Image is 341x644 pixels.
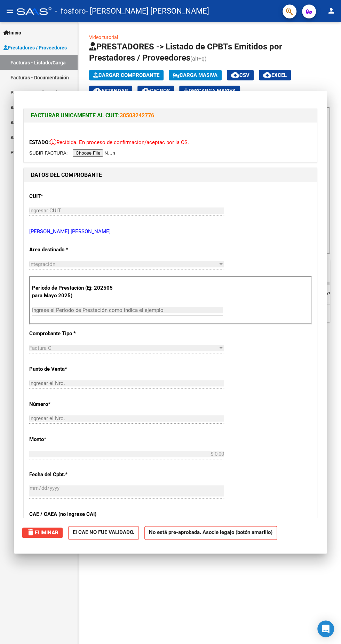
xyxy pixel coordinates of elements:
strong: El CAE NO FUE VALIDADO. [68,526,139,540]
span: PRESTADORES -> Listado de CPBTs Emitidos por Prestadores / Proveedores [89,42,282,63]
p: Fecha del Cpbt. [29,471,114,479]
mat-icon: person [327,7,335,15]
p: CUIT [29,193,114,201]
span: Prestadores / Proveedores [3,44,67,52]
span: CSV [231,72,249,78]
p: CAE / CAEA (no ingrese CAI) [29,510,114,518]
span: Descarga Masiva [183,88,236,94]
p: Período de Prestación (Ej: 202505 para Mayo 2025) [32,284,115,300]
p: Comprobante Tipo * [29,330,114,338]
span: Eliminar [26,529,58,536]
mat-icon: cloud_download [93,86,102,95]
span: Integración [29,261,55,267]
span: Recibida. En proceso de confirmacion/aceptac por la OS. [50,139,189,146]
span: (alt+q) [190,55,207,62]
mat-icon: menu [6,7,14,15]
span: - [PERSON_NAME] [PERSON_NAME] [86,3,209,19]
span: Estandar [93,88,128,94]
p: Monto [29,435,114,443]
mat-icon: delete [26,528,35,536]
mat-icon: cloud_download [142,86,150,95]
app-download-masive: Descarga masiva de comprobantes (adjuntos) [179,86,240,96]
button: Eliminar [22,527,63,538]
mat-icon: cloud_download [263,71,271,79]
span: Inicio [3,29,21,37]
p: Punto de Venta [29,365,114,373]
a: 30503242776 [120,112,154,119]
a: Video tutorial [89,34,118,40]
p: [PERSON_NAME] [PERSON_NAME] [29,228,312,236]
div: Open Intercom Messenger [317,620,334,637]
p: Número [29,400,114,408]
span: ESTADO: [29,139,50,146]
strong: No está pre-aprobada. Asocie legajo (botón amarillo) [144,526,277,540]
span: Carga Masiva [173,72,217,78]
span: - fosforo [55,3,86,19]
span: Gecros [142,88,170,94]
span: FACTURAR UNICAMENTE AL CUIT: [31,112,120,119]
span: Factura C [29,345,51,351]
p: Area destinado * [29,246,114,254]
span: Cargar Comprobante [93,72,159,78]
span: EXCEL [263,72,287,78]
mat-icon: cloud_download [231,71,239,79]
strong: DATOS DEL COMPROBANTE [31,172,102,178]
